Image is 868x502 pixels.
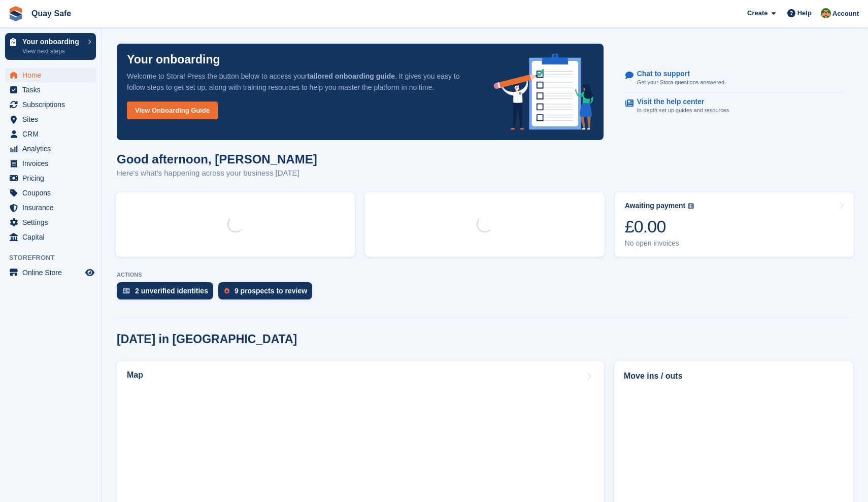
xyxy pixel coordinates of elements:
[22,83,83,97] span: Tasks
[127,54,220,65] p: Your onboarding
[5,97,96,112] a: menu
[135,287,208,295] div: 2 unverified identities
[625,202,686,210] div: Awaiting payment
[123,288,130,294] img: verify_identity-adf6edd0f0f0b5bbfe63781bf79b02c33cf7c696d77639b501bdc392416b5a36.svg
[5,230,96,244] a: menu
[637,70,718,78] p: Chat to support
[624,370,843,382] h2: Move ins / outs
[22,97,83,112] span: Subscriptions
[22,265,83,280] span: Online Store
[688,203,694,209] img: icon-info-grey-7440780725fd019a000dd9b08b2336e03edf1995a4989e88bcd33f0948082b44.svg
[5,200,96,215] a: menu
[22,38,83,45] p: Your onboarding
[27,5,75,22] a: Quay Safe
[5,112,96,126] a: menu
[84,266,96,279] a: Preview store
[637,78,726,87] p: Get your Stora questions answered.
[625,239,694,248] div: No open invoices
[5,186,96,200] a: menu
[5,215,96,229] a: menu
[127,102,218,119] a: View Onboarding Guide
[637,106,731,115] p: In-depth set up guides and resources.
[307,72,395,80] strong: tailored onboarding guide
[117,168,317,179] p: Here's what's happening across your business [DATE]
[117,332,297,346] h2: [DATE] in [GEOGRAPHIC_DATA]
[615,192,854,257] a: Awaiting payment £0.00 No open invoices
[625,216,694,237] div: £0.00
[117,152,317,166] h1: Good afternoon, [PERSON_NAME]
[22,112,83,126] span: Sites
[5,68,96,82] a: menu
[22,186,83,200] span: Coupons
[22,215,83,229] span: Settings
[5,142,96,156] a: menu
[637,97,723,106] p: Visit the help center
[5,156,96,171] a: menu
[625,64,843,92] a: Chat to support Get your Stora questions answered.
[797,8,812,18] span: Help
[117,272,853,278] p: ACTIONS
[22,200,83,215] span: Insurance
[5,171,96,185] a: menu
[218,282,317,305] a: 9 prospects to review
[22,230,83,244] span: Capital
[22,156,83,171] span: Invoices
[22,127,83,141] span: CRM
[821,8,831,18] img: Fiona Connor
[22,68,83,82] span: Home
[224,288,229,294] img: prospect-51fa495bee0391a8d652442698ab0144808aea92771e9ea1ae160a38d050c398.svg
[22,171,83,185] span: Pricing
[117,282,218,305] a: 2 unverified identities
[127,371,143,380] h2: Map
[832,9,859,19] span: Account
[5,83,96,97] a: menu
[5,127,96,141] a: menu
[235,287,307,295] div: 9 prospects to review
[747,8,767,18] span: Create
[22,142,83,156] span: Analytics
[494,54,593,130] img: onboarding-info-6c161a55d2c0e0a8cae90662b2fe09162a5109e8cc188191df67fb4f79e88e88.svg
[127,71,478,93] p: Welcome to Stora! Press the button below to access your . It gives you easy to follow steps to ge...
[5,265,96,280] a: menu
[5,33,96,60] a: Your onboarding View next steps
[22,47,83,56] p: View next steps
[625,92,843,120] a: Visit the help center In-depth set up guides and resources.
[9,253,101,263] span: Storefront
[8,6,23,21] img: stora-icon-8386f47178a22dfd0bd8f6a31ec36ba5ce8667c1dd55bd0f319d3a0aa187defe.svg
